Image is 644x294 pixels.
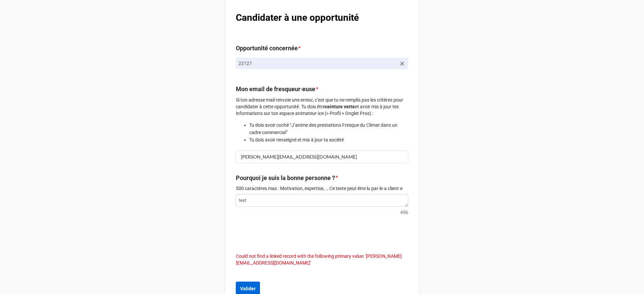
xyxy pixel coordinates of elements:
label: Opportunité concernée [236,44,298,53]
label: Mon email de fresqueur·euse [236,84,315,94]
iframe: reCAPTCHA [236,221,338,247]
small: 496 [400,209,408,217]
p: Si ton adresse mail renvoie une erreur, c’est que tu ne remplis pas les critères pour candidater ... [236,97,408,117]
b: Valider [240,285,256,292]
textarea: test [236,194,408,207]
b: Candidater à une opportunité [236,12,359,23]
label: Pourquoi je suis la bonne personne ? [236,173,335,183]
p: Could not find a linked record with the following primary value: '[PERSON_NAME][EMAIL_ADDRESS][DO... [236,253,408,266]
strong: ceinture verte [325,104,355,109]
li: Tu dois avoir renseigné et mis à jour ta société [249,136,408,143]
li: Tu dois avoir coché “J’anime des prestations Fresque du Climat dans un cadre commercial” [249,121,408,136]
p: 22127 [238,60,396,67]
p: 500 caractères max : Motivation, expertise, … Ce texte peut être lu par le·a client·e [236,185,408,192]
